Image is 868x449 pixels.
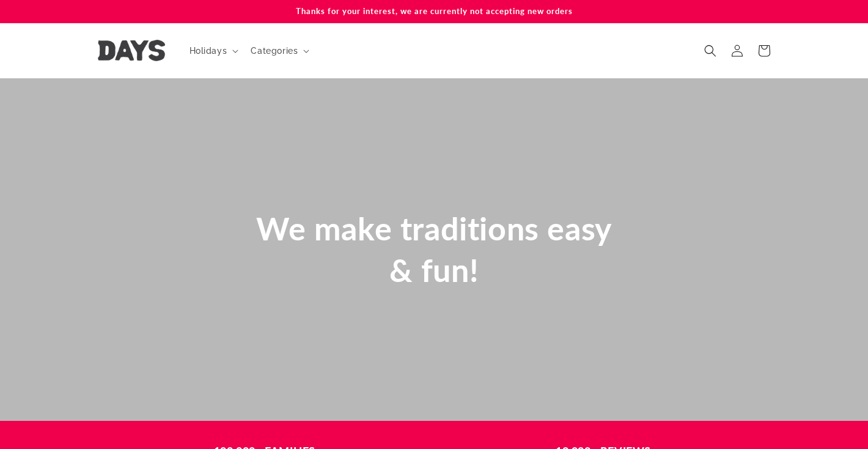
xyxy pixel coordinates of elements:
summary: Search [697,37,724,64]
summary: Holidays [182,38,244,64]
span: We make traditions easy & fun! [256,209,612,289]
span: Holidays [189,45,227,56]
img: Days United [98,40,165,61]
summary: Categories [243,38,314,64]
span: Categories [251,45,298,56]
